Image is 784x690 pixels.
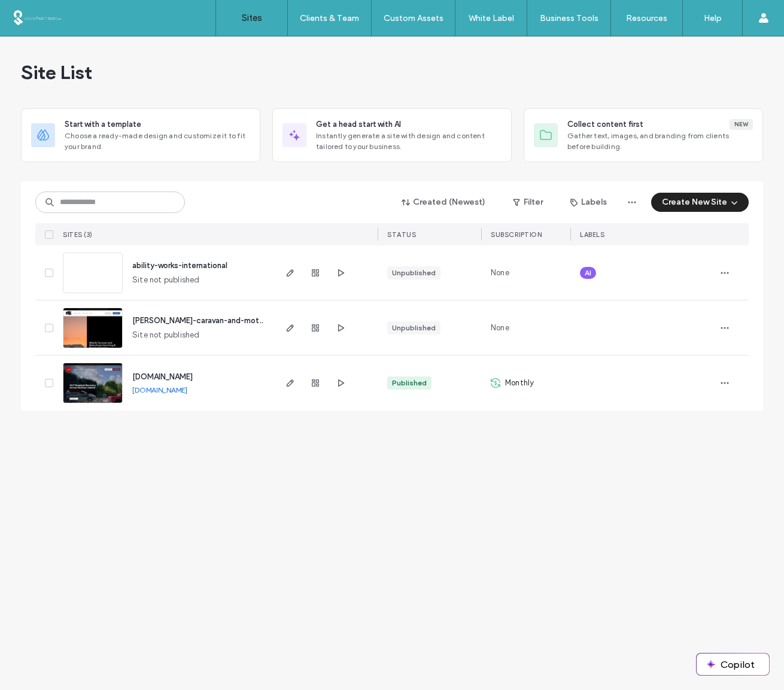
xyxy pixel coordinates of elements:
a: [DOMAIN_NAME] [132,385,187,394]
button: Labels [560,193,618,212]
span: Gather text, images, and branding from clients before building. [567,130,753,152]
label: Help [704,13,722,23]
label: White Label [469,13,514,23]
span: Collect content first [567,118,643,130]
span: Instantly generate a site with design and content tailored to your business. [316,130,502,152]
label: Clients & Team [300,13,359,23]
label: Business Tools [540,13,598,23]
span: Get a head start with AI [316,118,401,130]
a: [DOMAIN_NAME] [132,372,193,381]
label: Custom Assets [384,13,443,23]
span: Choose a ready-made design and customize it to fit your brand. [65,130,250,152]
div: Published [392,378,427,388]
a: [PERSON_NAME]-caravan-and-motorhome-services [132,316,321,325]
a: ability-works-international [132,261,227,270]
span: SITES (3) [63,230,93,239]
span: Start with a template [65,118,141,130]
span: STATUS [387,230,416,239]
div: Start with a templateChoose a ready-made design and customize it to fit your brand. [21,108,260,162]
div: Get a head start with AIInstantly generate a site with design and content tailored to your business. [272,108,512,162]
button: Create New Site [651,193,749,212]
button: Copilot [697,653,769,675]
span: None [491,267,509,279]
span: AI [585,268,591,278]
span: Site not published [132,274,200,286]
button: Created (Newest) [391,193,496,212]
span: Site not published [132,329,200,341]
div: Unpublished [392,323,436,333]
div: New [730,119,753,130]
label: Resources [626,13,667,23]
div: Collect content firstNewGather text, images, and branding from clients before building. [524,108,763,162]
span: None [491,322,509,334]
div: Unpublished [392,268,436,278]
span: LABELS [580,230,604,239]
button: Filter [501,193,555,212]
span: Monthly [505,377,534,389]
label: Sites [242,13,262,23]
span: SUBSCRIPTION [491,230,542,239]
span: Site List [21,60,92,84]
